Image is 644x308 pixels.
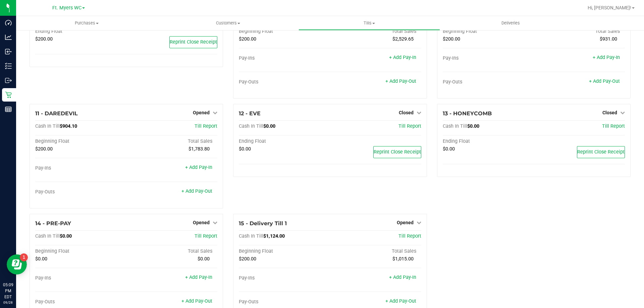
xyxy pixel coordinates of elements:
[3,282,13,300] p: 05:09 PM EDT
[170,39,217,45] span: Reprint Close Receipt
[239,123,263,129] span: Cash In Till
[440,16,581,30] a: Deliveries
[239,248,330,254] div: Beginning Float
[600,36,617,42] span: $931.00
[181,298,212,304] a: + Add Pay-Out
[169,36,217,48] button: Reprint Close Receipt
[263,233,285,239] span: $1,124.00
[374,149,421,155] span: Reprint Close Receipt
[35,36,53,42] span: $200.00
[35,165,126,171] div: Pay-Ins
[299,16,440,30] a: Tills
[5,77,12,84] inline-svg: Outbound
[193,110,210,115] span: Opened
[157,16,299,30] a: Customers
[443,123,467,129] span: Cash In Till
[35,28,126,35] div: Ending Float
[398,233,421,239] a: Till Report
[239,110,261,117] span: 12 - EVE
[16,16,157,30] a: Purchases
[239,256,256,262] span: $200.00
[35,220,71,227] span: 14 - PRE-PAY
[189,146,210,152] span: $1,783.80
[239,275,330,281] div: Pay-Ins
[35,138,126,144] div: Beginning Float
[443,138,534,144] div: Ending Float
[35,256,47,262] span: $0.00
[185,274,212,280] a: + Add Pay-In
[392,256,414,262] span: $1,015.00
[589,78,620,84] a: + Add Pay-Out
[35,248,126,254] div: Beginning Float
[35,189,126,195] div: Pay-Outs
[195,233,217,239] a: Till Report
[443,146,455,152] span: $0.00
[126,248,218,254] div: Total Sales
[588,5,631,10] span: Hi, [PERSON_NAME]!
[239,299,330,305] div: Pay-Outs
[195,123,217,129] a: Till Report
[389,55,416,60] a: + Add Pay-In
[385,298,416,304] a: + Add Pay-Out
[443,55,534,61] div: Pay-Ins
[5,106,12,113] inline-svg: Reports
[239,28,330,35] div: Beginning Float
[399,110,414,115] span: Closed
[330,28,421,35] div: Total Sales
[60,123,77,129] span: $904.10
[5,91,12,98] inline-svg: Retail
[443,79,534,85] div: Pay-Outs
[239,79,330,85] div: Pay-Outs
[385,78,416,84] a: + Add Pay-Out
[373,146,421,158] button: Reprint Close Receipt
[7,254,27,274] iframe: Resource center
[392,36,414,42] span: $2,529.65
[5,34,12,41] inline-svg: Analytics
[35,146,53,152] span: $200.00
[443,28,534,35] div: Beginning Float
[602,123,625,129] a: Till Report
[193,220,210,225] span: Opened
[239,146,251,152] span: $0.00
[467,123,479,129] span: $0.00
[263,123,275,129] span: $0.00
[239,220,287,227] span: 15 - Delivery Till 1
[126,138,218,144] div: Total Sales
[239,233,263,239] span: Cash In Till
[443,36,460,42] span: $200.00
[389,274,416,280] a: + Add Pay-In
[181,188,212,194] a: + Add Pay-Out
[443,110,492,117] span: 13 - HONEYCOMB
[397,220,414,225] span: Opened
[60,233,72,239] span: $0.00
[35,233,60,239] span: Cash In Till
[299,20,439,26] span: Tills
[239,138,330,144] div: Ending Float
[35,275,126,281] div: Pay-Ins
[198,256,210,262] span: $0.00
[5,48,12,55] inline-svg: Inbound
[35,123,60,129] span: Cash In Till
[239,55,330,61] div: Pay-Ins
[492,20,529,26] span: Deliveries
[239,36,256,42] span: $200.00
[16,20,157,26] span: Purchases
[35,110,78,117] span: 11 - DAREDEVIL
[52,5,82,11] span: Ft. Myers WC
[5,19,12,26] inline-svg: Dashboard
[398,123,421,129] a: Till Report
[35,299,126,305] div: Pay-Outs
[330,248,421,254] div: Total Sales
[602,110,617,115] span: Closed
[185,165,212,170] a: + Add Pay-In
[534,28,625,35] div: Total Sales
[3,300,13,305] p: 09/28
[158,20,298,26] span: Customers
[577,149,625,155] span: Reprint Close Receipt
